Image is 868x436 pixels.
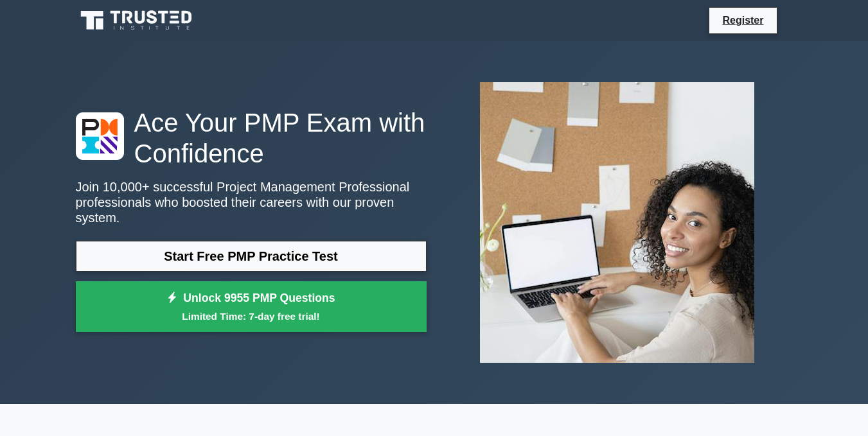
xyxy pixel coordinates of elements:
p: Join 10,000+ successful Project Management Professional professionals who boosted their careers w... [76,179,427,225]
small: Limited Time: 7-day free trial! [92,309,411,324]
a: Register [714,12,771,28]
a: Start Free PMP Practice Test [76,241,427,272]
a: Unlock 9955 PMP QuestionsLimited Time: 7-day free trial! [76,281,427,333]
h1: Ace Your PMP Exam with Confidence [76,107,427,169]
